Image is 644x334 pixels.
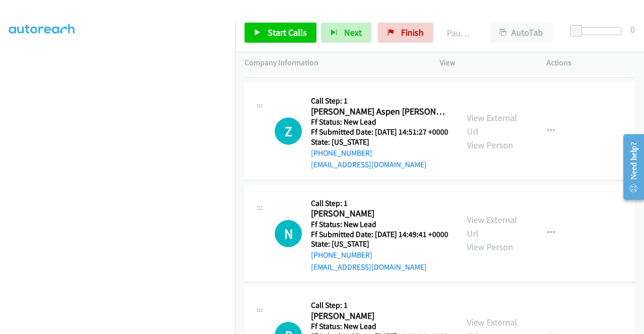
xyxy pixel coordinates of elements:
a: [EMAIL_ADDRESS][DOMAIN_NAME] [311,160,427,169]
a: View Person [467,139,513,151]
p: Paused [447,26,472,40]
span: Start Calls [268,27,307,38]
iframe: Resource Center [615,127,644,207]
p: Company Information [245,57,422,69]
h5: Call Step: 1 [311,198,448,208]
button: Next [321,23,371,43]
a: Finish [378,23,433,43]
h5: Ff Status: New Lead [311,219,448,230]
div: 0 [630,23,635,36]
h5: State: [US_STATE] [311,239,448,249]
p: Actions [546,57,635,69]
a: [PHONE_NUMBER] [311,148,372,158]
div: Delay between calls (in seconds) [575,27,621,35]
span: Finish [401,27,424,38]
h5: Ff Submitted Date: [DATE] 14:51:27 +0000 [311,127,449,137]
div: The call is yet to be attempted [275,220,302,247]
a: View External Url [467,214,517,239]
span: Next [344,27,362,38]
h5: Call Step: 1 [311,300,448,310]
a: [EMAIL_ADDRESS][DOMAIN_NAME] [311,262,427,272]
h1: Z [275,118,302,145]
h5: Call Step: 1 [311,96,449,106]
h5: State: [US_STATE] [311,137,449,147]
h5: Ff Status: New Lead [311,321,448,331]
a: Start Calls [245,23,316,43]
h2: [PERSON_NAME] [311,208,448,219]
h1: N [275,220,302,247]
h2: [PERSON_NAME] Aspen [PERSON_NAME] [311,106,449,118]
h5: Ff Status: New Lead [311,117,449,127]
button: AutoTab [490,23,552,43]
div: The call is yet to be attempted [275,118,302,145]
a: View Person [467,241,513,253]
a: View External Url [467,112,517,137]
h5: Ff Submitted Date: [DATE] 14:49:41 +0000 [311,230,448,240]
p: View [440,57,528,69]
h2: [PERSON_NAME] [311,310,448,322]
a: [PHONE_NUMBER] [311,250,372,260]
